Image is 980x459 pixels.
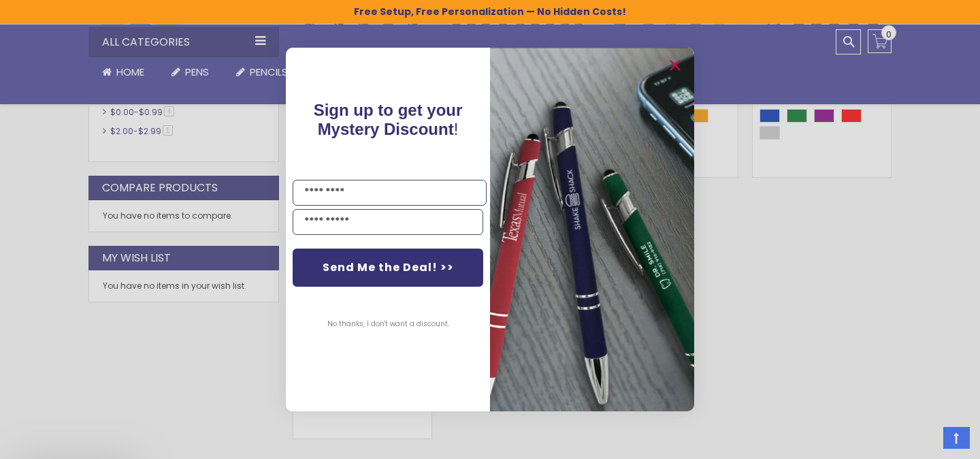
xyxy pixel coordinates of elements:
span: Sign up to get your Mystery Discount [314,101,463,138]
span: ! [314,101,463,138]
button: Send Me the Deal! >> [293,249,483,287]
button: No thanks, I don't want a discount. [321,307,456,341]
img: pop-up-image [490,48,694,411]
button: Close dialog [664,54,686,76]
